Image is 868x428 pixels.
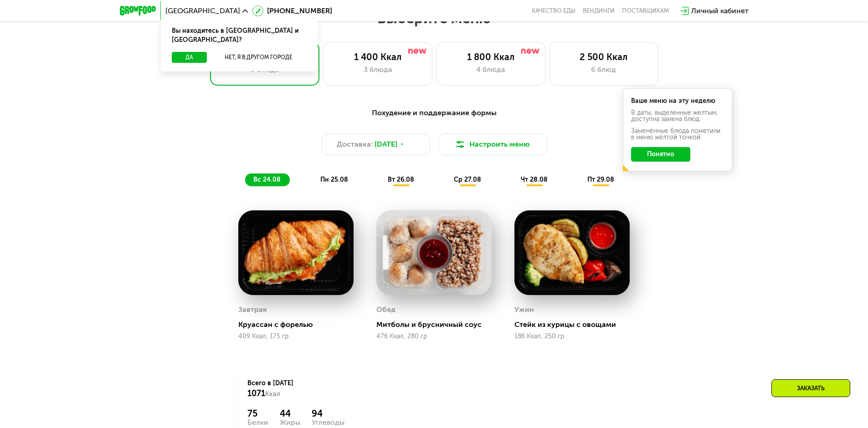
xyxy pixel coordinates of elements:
[337,139,373,150] span: Доставка:
[333,64,423,75] div: 3 блюда
[312,419,344,426] div: Углеводы
[514,320,637,329] div: Стейк из курицы с овощами
[631,147,690,162] button: Понятно
[514,303,534,316] div: Ужин
[312,408,344,419] div: 94
[376,333,492,340] div: 476 Ккал, 280 гр
[514,333,630,340] div: 186 Ккал, 250 гр
[376,303,395,316] div: Обед
[172,52,207,63] button: Да
[247,379,344,399] div: Всего в [DATE]
[631,110,724,122] div: В даты, выделенные желтым, доступна замена блюд.
[559,64,649,75] div: 6 блюд
[247,419,268,426] div: Белки
[388,176,414,183] span: вт 26.08
[454,176,481,183] span: ср 27.08
[583,7,615,15] a: Вендинги
[280,419,300,426] div: Жиры
[211,52,307,63] button: Нет, я в другом городе
[238,320,361,329] div: Круассан с форелью
[333,51,423,62] div: 1 400 Ккал
[238,333,354,340] div: 409 Ккал, 175 гр
[320,176,348,183] span: пн 25.08
[253,176,281,183] span: вс 24.08
[587,176,614,183] span: пт 29.08
[691,5,749,16] div: Личный кабинет
[265,390,280,398] span: Ккал
[375,139,397,150] span: [DATE]
[631,98,724,104] div: Ваше меню на эту неделю
[252,5,332,16] a: [PHONE_NUMBER]
[280,408,300,419] div: 44
[622,7,669,15] div: поставщикам
[521,176,548,183] span: чт 28.08
[446,51,536,62] div: 1 800 Ккал
[376,320,499,329] div: Митболы и брусничный соус
[164,107,704,119] div: Похудение и поддержание формы
[446,64,536,75] div: 4 блюда
[247,408,268,419] div: 75
[559,51,649,62] div: 2 500 Ккал
[247,388,265,398] span: 1071
[771,379,850,397] div: Заказать
[532,7,575,15] a: Качество еды
[631,128,724,141] div: Заменённые блюда пометили в меню жёлтой точкой.
[238,303,267,316] div: Завтрак
[165,7,240,15] span: [GEOGRAPHIC_DATA]
[438,133,547,155] button: Настроить меню
[161,19,318,52] div: Вы находитесь в [GEOGRAPHIC_DATA] и [GEOGRAPHIC_DATA]?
